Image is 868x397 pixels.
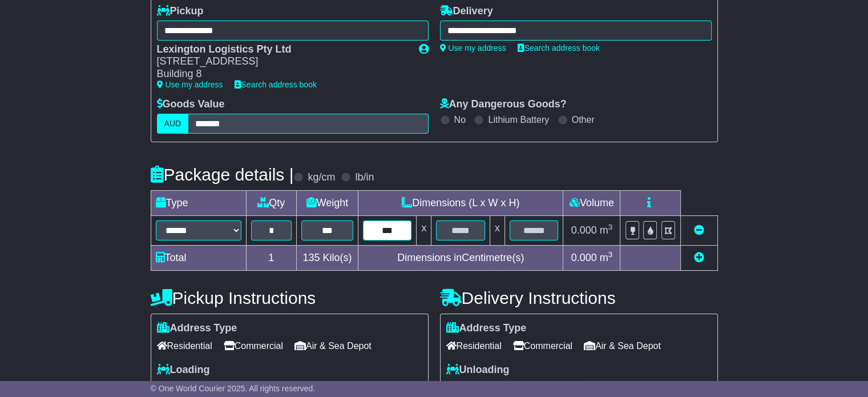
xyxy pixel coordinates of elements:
[694,224,704,236] a: Remove this item
[440,288,718,307] h4: Delivery Instructions
[358,190,563,215] td: Dimensions (L x W x H)
[302,252,320,263] span: 135
[584,337,661,355] span: Air & Sea Depot
[572,114,595,125] label: Other
[157,98,225,111] label: Goods Value
[157,322,237,335] label: Address Type
[446,379,485,396] span: Forklift
[600,252,613,263] span: m
[157,68,407,81] div: Building 8
[446,337,502,355] span: Residential
[157,379,196,396] span: Forklift
[490,215,504,245] td: x
[157,364,210,376] label: Loading
[513,337,572,355] span: Commercial
[235,80,317,89] a: Search address book
[608,250,613,259] sup: 3
[157,114,189,134] label: AUD
[488,114,549,125] label: Lithium Battery
[207,379,247,396] span: Tail Lift
[296,245,358,270] td: Kilo(s)
[157,55,407,68] div: [STREET_ADDRESS]
[308,171,335,184] label: kg/cm
[296,190,358,215] td: Weight
[157,337,212,355] span: Residential
[440,98,567,111] label: Any Dangerous Goods?
[246,190,296,215] td: Qty
[440,43,506,53] a: Use my address
[294,337,372,355] span: Air & Sea Depot
[440,5,493,18] label: Delivery
[157,5,204,18] label: Pickup
[151,245,246,270] td: Total
[608,223,613,231] sup: 3
[151,384,316,393] span: © One World Courier 2025. All rights reserved.
[151,190,246,215] td: Type
[151,165,294,184] h4: Package details |
[246,245,296,270] td: 1
[454,114,466,125] label: No
[446,322,527,335] label: Address Type
[571,224,597,236] span: 0.000
[496,379,536,396] span: Tail Lift
[417,215,431,245] td: x
[157,43,407,56] div: Lexington Logistics Pty Ltd
[563,190,620,215] td: Volume
[446,364,510,376] label: Unloading
[518,43,600,53] a: Search address book
[355,171,374,184] label: lb/in
[157,80,223,89] a: Use my address
[358,245,563,270] td: Dimensions in Centimetre(s)
[571,252,597,263] span: 0.000
[600,224,613,236] span: m
[224,337,283,355] span: Commercial
[694,252,704,263] a: Add new item
[151,288,429,307] h4: Pickup Instructions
